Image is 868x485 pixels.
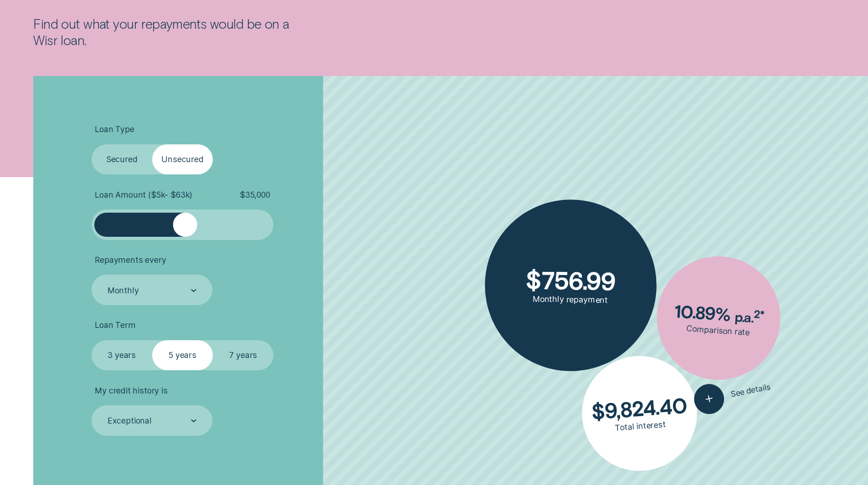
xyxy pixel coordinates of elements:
[730,382,772,399] span: See details
[213,340,273,371] label: 7 years
[240,190,270,200] span: $ 35,000
[33,15,297,48] p: Find out what your repayments would be on a Wisr loan.
[95,124,134,134] span: Loan Type
[152,144,213,175] label: Unsecured
[108,285,139,295] div: Monthly
[152,340,213,371] label: 5 years
[95,386,167,396] span: My credit history is
[95,320,135,330] span: Loan Term
[95,190,192,200] span: Loan Amount ( $5k - $63k )
[691,372,773,416] button: See details
[108,416,152,426] div: Exceptional
[92,144,152,175] label: Secured
[95,255,166,265] span: Repayments every
[92,340,152,371] label: 3 years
